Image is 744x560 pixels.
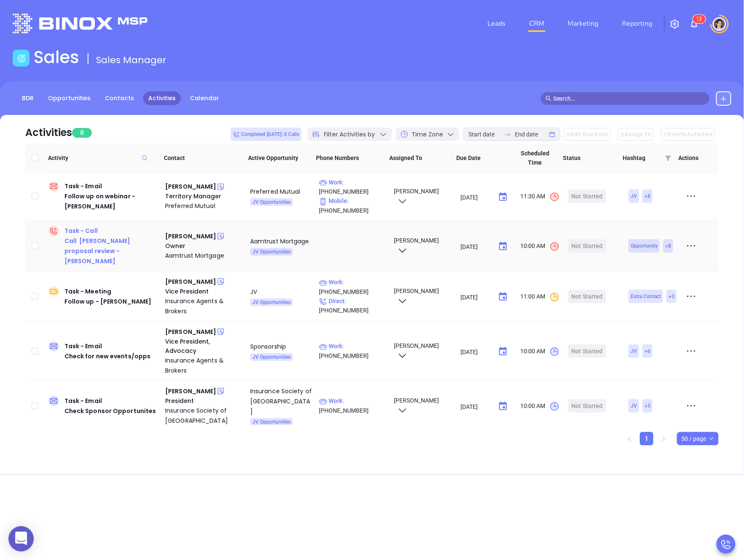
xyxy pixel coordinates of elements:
[460,403,491,411] input: MM/DD/YYYY
[393,342,439,358] span: [PERSON_NAME]
[252,247,291,256] span: JV Opportunities
[657,432,670,445] button: right
[468,130,501,139] input: Start date
[72,128,92,138] span: 8
[696,16,699,22] span: 1
[572,189,603,203] div: Not Started
[631,192,637,201] span: JV
[165,251,238,261] a: Aamtrust Mortgage
[319,298,346,304] span: Direct :
[165,337,238,355] div: Vice President, Advocacy
[64,236,158,266] div: Call [PERSON_NAME] proposal review - [PERSON_NAME]
[505,131,511,138] span: to
[100,91,139,105] a: Contacts
[165,181,216,192] div: [PERSON_NAME]
[393,188,439,204] span: [PERSON_NAME]
[252,352,291,362] span: JV Opportunities
[412,130,444,139] span: Time Zone
[43,91,96,105] a: Opportunities
[165,405,238,426] a: Insurance Society of [GEOGRAPHIC_DATA]
[96,53,166,67] span: Sales Manager
[631,347,637,356] span: JV
[252,417,291,427] span: JV Opportunities
[13,13,147,33] img: logo
[161,144,240,173] th: Contact
[165,296,238,316] a: Insurance Agents & Brokers
[699,16,702,22] span: 3
[313,144,386,173] th: Phone Numbers
[553,94,705,103] input: Search…
[520,347,560,357] span: 10:00 AM
[645,192,650,201] span: + 8
[165,277,216,287] div: [PERSON_NAME]
[572,290,603,303] div: Not Started
[240,144,313,173] th: Active Opportunity
[252,197,291,207] span: JV Opportunities
[319,396,386,415] p: [PHONE_NUMBER]
[665,241,671,251] span: + 8
[631,292,661,301] span: Extra Contact
[661,437,666,442] span: right
[619,15,656,32] a: Reporting
[460,193,491,202] input: MM/DD/YYYY
[565,15,602,32] a: Marketing
[64,406,156,416] div: Check Sponsor Opportunites
[319,197,349,204] span: Mobile :
[319,397,344,404] span: Work :
[484,15,509,32] a: Leads
[460,293,491,301] input: MM/DD/YYYY
[460,243,491,251] input: MM/DD/YYYY
[460,348,491,356] input: MM/DD/YYYY
[319,279,344,285] span: Work :
[453,144,511,173] th: Due Date
[713,17,726,31] img: user
[252,298,291,307] span: JV Opportunities
[675,144,712,173] th: Actions
[319,277,386,296] p: [PHONE_NUMBER]
[185,91,224,105] a: Calendar
[165,355,238,376] a: Insurance Agents & Brokers
[64,191,158,211] div: Follow up on webinar - [PERSON_NAME]
[495,288,511,305] button: Choose date, selected date is Aug 26, 2025
[165,386,216,396] div: [PERSON_NAME]
[250,236,312,246] div: Aamtrust Mortgage
[250,187,312,197] div: Preferred Mutual
[670,19,680,29] img: iconSetting
[631,241,658,251] span: Opportunity
[661,128,715,141] button: Delete Activities
[143,91,181,105] a: Activities
[393,288,439,304] span: [PERSON_NAME]
[250,341,312,352] div: Sponsorship
[669,292,674,301] span: + 3
[319,196,386,215] p: [PHONE_NUMBER]
[17,91,39,105] a: BDR
[165,231,216,241] div: [PERSON_NAME]
[645,347,650,356] span: + 6
[640,432,653,445] a: 1
[64,296,152,307] div: Follow up - [PERSON_NAME]
[572,399,603,413] div: Not Started
[64,226,158,266] div: Task - Call
[319,296,386,315] p: [PHONE_NUMBER]
[682,432,714,445] span: 50 / page
[64,286,152,307] div: Task - Meeting
[693,15,706,23] sup: 13
[165,201,238,211] a: Preferred Mutual
[34,47,79,67] h1: Sales
[495,398,511,415] button: Choose date, selected date is Aug 29, 2025
[526,15,548,32] a: CRM
[319,178,386,196] p: [PHONE_NUMBER]
[520,241,560,252] span: 10:00 AM
[64,396,156,416] div: Task - Email
[640,432,653,445] li: 1
[319,343,344,349] span: Work :
[520,292,560,302] span: 11:00 AM
[250,287,312,297] div: JV
[546,96,551,101] span: search
[623,432,637,445] li: Previous Page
